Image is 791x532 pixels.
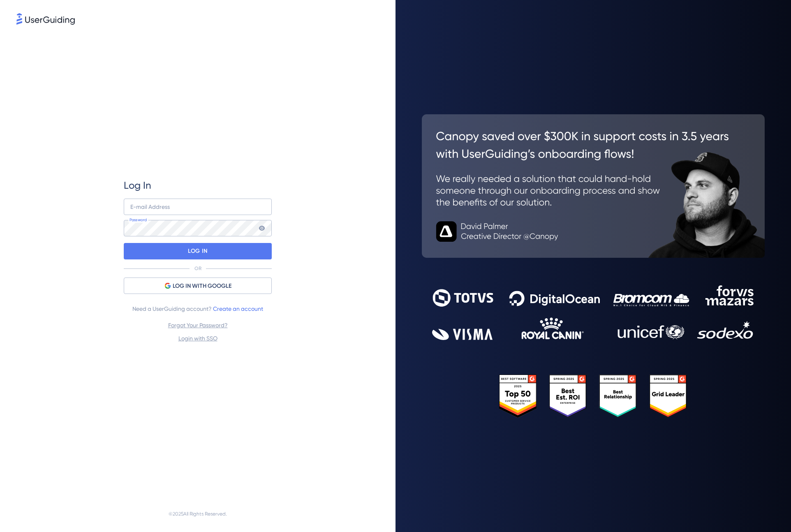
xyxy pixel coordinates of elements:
a: Forgot Your Password? [168,322,228,328]
img: 9302ce2ac39453076f5bc0f2f2ca889b.svg [432,285,754,340]
img: 8faab4ba6bc7696a72372aa768b0286c.svg [16,13,75,25]
span: © 2025 All Rights Reserved. [169,509,227,519]
img: 25303e33045975176eb484905ab012ff.svg [499,375,688,418]
p: OR [194,265,201,272]
a: Create an account [213,305,263,312]
span: LOG IN WITH GOOGLE [173,281,231,291]
span: Log In [124,179,151,192]
input: example@company.com [124,199,272,215]
a: Login with SSO [178,335,217,342]
p: LOG IN [188,245,207,258]
img: 26c0aa7c25a843aed4baddd2b5e0fa68.svg [422,114,765,258]
span: Need a UserGuiding account? [132,304,263,314]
